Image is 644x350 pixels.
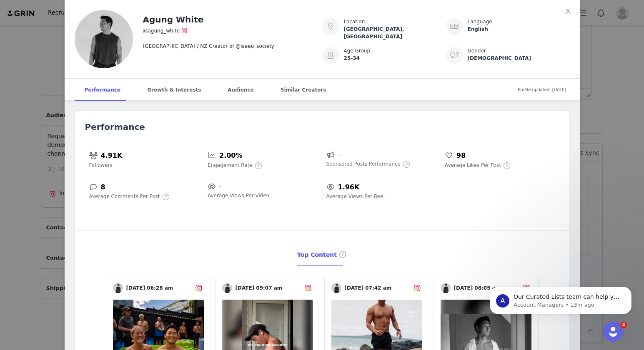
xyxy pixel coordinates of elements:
img: v2 [441,283,451,293]
iframe: Intercom live chat [603,322,623,342]
img: v2 [331,283,341,293]
i: icon: close [565,8,571,15]
span: Average Likes Per Post [445,161,501,169]
div: Location [344,18,446,25]
div: [GEOGRAPHIC_DATA] / NZ Creator of @iseeu_society [143,36,312,50]
div: Age Group [344,47,446,55]
h5: 1.96K [338,182,360,193]
h2: Agung White [143,13,204,26]
span: Sponsored Posts Performance [326,160,401,168]
div: Growth & Interests [137,79,211,101]
div: [GEOGRAPHIC_DATA], [GEOGRAPHIC_DATA] [344,25,446,40]
img: instagram.svg [413,284,421,292]
div: [DEMOGRAPHIC_DATA] [468,55,570,62]
div: Top Content [297,244,347,266]
div: Similar Creators [271,79,336,101]
h2: Performance [85,121,559,133]
div: Language [468,18,570,25]
span: [DATE] 07:42 am [341,284,412,292]
span: [DATE] 06:28 am [123,284,194,292]
img: v2 [113,283,123,293]
span: Followers [89,161,113,169]
span: - [338,150,341,160]
div: Gender [468,47,570,55]
iframe: Intercom notifications message [477,269,644,328]
h5: 8 [101,182,105,193]
span: Average Views Per Video [208,192,269,199]
h5: 4.91K [101,150,123,161]
div: Audience [218,79,263,101]
img: instagram.svg [304,284,312,292]
span: Engagement Rate [208,161,253,169]
span: Average Comments Per Post [89,193,160,200]
span: @agung_white [143,28,180,34]
span: [DATE] 09:07 am [232,284,303,292]
h5: 2.00% [219,150,243,161]
div: Performance [75,79,131,101]
body: Rich Text Area. Press ALT-0 for help. [7,7,342,16]
div: 25-34 [344,55,446,62]
h5: 98 [456,150,466,161]
span: Average Views Per Reel [326,193,385,200]
div: English [468,25,570,33]
img: v2 [222,283,232,293]
span: Profile updated: [DATE] [518,80,566,99]
span: [DATE] 08:05 am [451,284,521,292]
span: - [219,181,222,191]
img: instagram.svg [195,284,203,292]
img: v2 [75,10,133,68]
img: instagram.svg [181,27,188,34]
span: 4 [620,322,627,328]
